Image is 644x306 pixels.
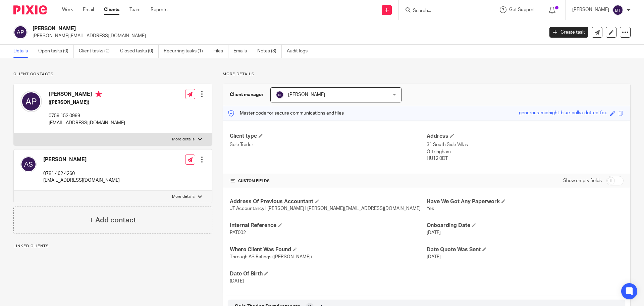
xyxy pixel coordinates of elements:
p: More details [223,72,631,77]
a: Client tasks (0) [79,45,115,58]
p: [EMAIL_ADDRESS][DOMAIN_NAME] [49,120,125,126]
p: Sole Trader [230,141,427,148]
img: svg%3E [612,5,623,15]
a: Details [13,45,33,58]
h4: Date Of Birth [230,270,427,277]
img: svg%3E [20,91,42,112]
a: Email [83,6,94,13]
span: PAT002 [230,230,246,235]
p: Linked clients [13,244,212,249]
a: Emails [233,45,252,58]
h4: Have We Got Any Paperwork [427,198,624,205]
h3: Client manager [230,91,264,98]
img: Pixie [13,5,47,14]
h5: ([PERSON_NAME]) [49,99,125,106]
p: [EMAIL_ADDRESS][DOMAIN_NAME] [43,177,120,184]
span: JT Accountancy l [PERSON_NAME] l [PERSON_NAME][EMAIL_ADDRESS][DOMAIN_NAME] [230,206,421,211]
a: Files [213,45,228,58]
p: HU12 0DT [427,155,624,162]
h4: Address [427,133,624,140]
p: Client contacts [13,72,212,77]
img: svg%3E [276,91,284,99]
h4: Onboarding Date [427,222,624,229]
span: Yes [427,206,434,211]
span: [DATE] [230,279,244,283]
h4: [PERSON_NAME] [49,91,125,99]
span: Get Support [509,7,535,12]
i: Primary [95,91,102,97]
p: Ottringham [427,148,624,155]
p: 31 South Side Villas [427,141,624,148]
a: Closed tasks (0) [120,45,159,58]
a: Team [129,6,141,13]
p: 0781 462 4260 [43,170,120,177]
span: [DATE] [427,255,441,259]
a: Audit logs [287,45,313,58]
span: [PERSON_NAME] [288,92,325,97]
img: svg%3E [20,156,37,172]
span: Through AS Ratings ([PERSON_NAME]) [230,255,312,259]
h4: [PERSON_NAME] [43,156,120,163]
h4: Date Quote Was Sent [427,246,624,253]
h4: + Add contact [89,215,136,225]
h4: Internal Reference [230,222,427,229]
a: Recurring tasks (1) [164,45,208,58]
span: [DATE] [427,230,441,235]
p: [PERSON_NAME] [572,6,609,13]
a: Notes (3) [257,45,282,58]
input: Search [412,8,473,14]
h4: Client type [230,133,427,140]
img: svg%3E [13,25,28,39]
p: More details [172,137,195,142]
h4: Where Client Was Found [230,246,427,253]
div: generous-midnight-blue-polka-dotted-fox [519,110,607,117]
p: [PERSON_NAME][EMAIL_ADDRESS][DOMAIN_NAME] [33,33,539,39]
p: Master code for secure communications and files [228,110,344,117]
p: More details [172,194,195,200]
h2: [PERSON_NAME] [33,25,438,32]
a: Reports [151,6,167,13]
a: Open tasks (0) [38,45,74,58]
h4: CUSTOM FIELDS [230,178,427,184]
h4: Address Of Previous Accountant [230,198,427,205]
a: Create task [549,27,588,38]
p: 0759 152 0999 [49,113,125,119]
a: Work [62,6,73,13]
a: Clients [104,6,119,13]
label: Show empty fields [563,177,602,184]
